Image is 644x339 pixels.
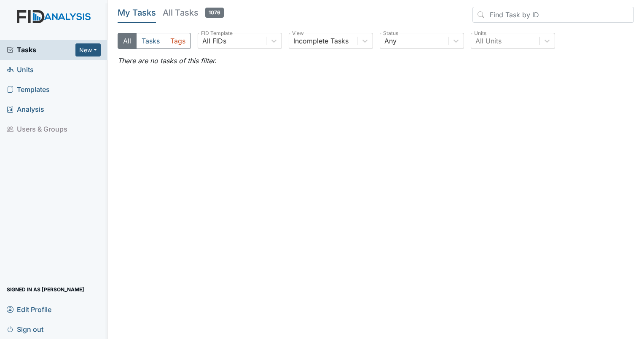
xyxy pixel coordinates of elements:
[7,45,75,55] a: Tasks
[202,36,226,46] div: All FIDs
[475,36,502,46] div: All Units
[293,36,349,46] div: Incomplete Tasks
[384,36,397,46] div: Any
[7,283,84,296] span: Signed in as [PERSON_NAME]
[7,103,44,116] span: Analysis
[75,43,101,56] button: New
[136,33,165,49] button: Tasks
[165,33,191,49] button: Tags
[7,323,43,336] span: Sign out
[7,303,51,316] span: Edit Profile
[118,33,191,49] div: Type filter
[205,8,224,18] span: 1076
[118,33,137,49] button: All
[472,7,634,23] input: Find Task by ID
[118,56,217,65] em: There are no tasks of this filter.
[7,83,50,96] span: Templates
[118,7,156,19] h5: My Tasks
[7,63,34,76] span: Units
[163,7,224,19] h5: All Tasks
